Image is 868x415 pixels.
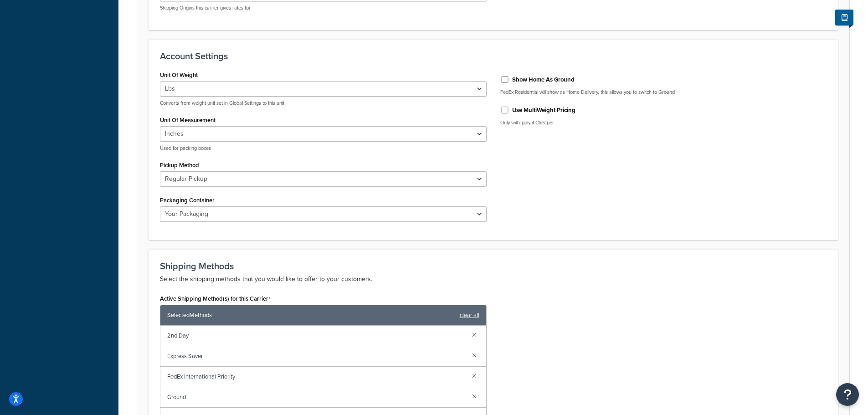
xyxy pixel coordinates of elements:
[160,197,215,204] label: Packaging Container
[512,76,575,84] label: Show Home As Ground
[167,350,465,363] span: Express Saver
[835,10,853,26] button: Show Help Docs
[160,117,216,123] label: Unit Of Measurement
[167,370,465,383] span: FedEx International Priority
[836,383,859,406] button: Open Resource Center
[167,309,455,322] span: Selected Methods
[167,391,465,404] span: Ground
[160,162,199,169] label: Pickup Method
[160,100,487,107] p: Converts from weight unit set in Global Settings to this unit
[167,329,465,342] span: 2nd Day
[160,261,827,271] h3: Shipping Methods
[160,72,198,78] label: Unit Of Weight
[160,145,487,152] p: Used for packing boxes
[160,274,827,285] p: Select the shipping methods that you would like to offer to your customers.
[160,5,487,11] p: Shipping Origins this carrier gives rates for
[460,309,479,322] a: clear all
[500,119,827,126] p: Only will apply if Cheaper
[512,106,575,114] label: Use MultiWeight Pricing
[160,51,827,61] h3: Account Settings
[160,295,271,302] label: Active Shipping Method(s) for this Carrier
[500,89,827,96] p: FedEx Residential will show as Home Delivery, this allows you to switch to Ground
